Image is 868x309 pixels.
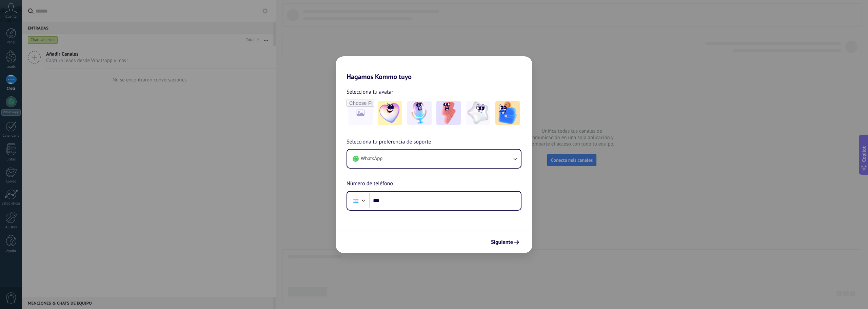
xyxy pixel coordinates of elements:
[347,179,393,188] span: Número de teléfono
[347,150,521,168] button: WhatsApp
[349,194,362,208] div: Argentina: + 54
[347,138,431,147] span: Selecciona tu preferencia de soporte
[491,240,513,245] span: Siguiente
[495,101,520,125] img: -5.jpeg
[336,56,532,81] h2: Hagamos Kommo tuyo
[361,155,382,162] span: WhatsApp
[436,101,461,125] img: -3.jpeg
[407,101,432,125] img: -2.jpeg
[378,101,402,125] img: -1.jpeg
[488,236,522,248] button: Siguiente
[466,101,490,125] img: -4.jpeg
[347,88,393,96] span: Selecciona tu avatar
